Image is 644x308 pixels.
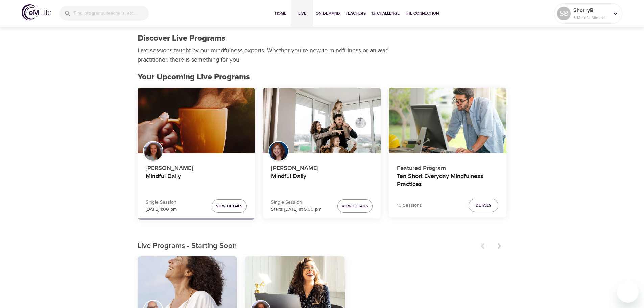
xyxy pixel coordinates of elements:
[272,10,289,17] span: Home
[271,161,373,173] p: [PERSON_NAME]
[271,199,321,206] p: Single Session
[212,199,247,213] button: View Details
[271,206,321,213] p: Starts [DATE] at 5:00 pm
[617,281,639,303] iframe: Button to launch messaging window
[74,6,149,21] input: Find programs, teachers, etc...
[345,10,366,17] span: Teachers
[557,7,571,20] div: SB
[397,161,498,173] p: Featured Program
[294,10,310,17] span: Live
[316,10,340,17] span: On-Demand
[263,88,381,154] button: Mindful Daily
[216,203,242,210] span: View Details
[138,72,507,82] h2: Your Upcoming Live Programs
[389,88,506,154] button: Ten Short Everyday Mindfulness Practices
[469,199,498,212] button: Details
[22,4,51,20] img: logo
[138,33,225,43] h1: Discover Live Programs
[146,173,247,189] h4: Mindful Daily
[138,241,477,252] p: Live Programs - Starting Soon
[146,206,177,213] p: [DATE] 1:00 pm
[405,10,439,17] span: The Connection
[573,15,609,21] p: 6 Mindful Minutes
[146,161,247,173] p: [PERSON_NAME]
[138,46,391,64] p: Live sessions taught by our mindfulness experts. Whether you're new to mindfulness or an avid pra...
[476,202,491,209] span: Details
[342,203,368,210] span: View Details
[271,173,373,189] h4: Mindful Daily
[573,6,609,15] p: SherryB
[397,202,422,209] p: 10 Sessions
[397,173,498,189] h4: Ten Short Everyday Mindfulness Practices
[337,199,373,213] button: View Details
[146,199,177,206] p: Single Session
[371,10,400,17] span: 1% Challenge
[138,88,255,154] button: Mindful Daily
